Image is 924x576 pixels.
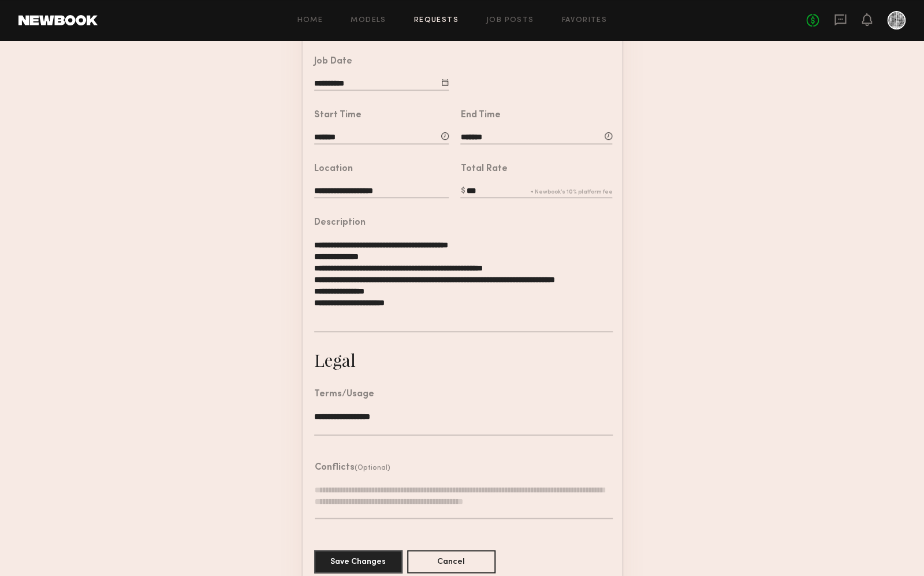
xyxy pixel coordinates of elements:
[315,463,390,473] header: Conflicts
[460,111,500,120] div: End Time
[314,218,366,228] div: Description
[355,464,390,471] span: (Optional)
[314,57,352,66] div: Job Date
[314,550,403,573] button: Save Changes
[314,165,353,174] div: Location
[297,17,323,24] a: Home
[407,550,495,573] button: Cancel
[486,17,534,24] a: Job Posts
[460,165,507,174] div: Total Rate
[314,390,374,399] div: Terms/Usage
[314,348,356,371] div: Legal
[351,17,386,24] a: Models
[314,111,362,120] div: Start Time
[414,17,459,24] a: Requests
[561,17,607,24] a: Favorites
